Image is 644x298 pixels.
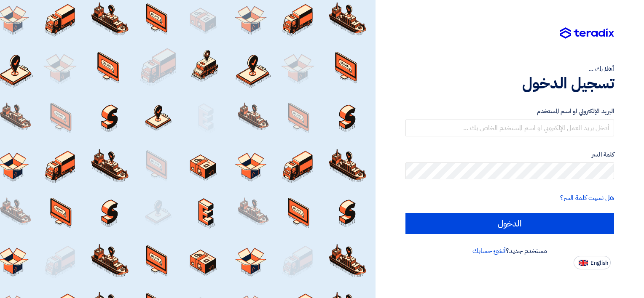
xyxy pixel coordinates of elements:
img: Teradix logo [560,27,614,39]
label: كلمة السر [405,150,614,160]
h1: تسجيل الدخول [405,74,614,93]
label: البريد الإلكتروني او اسم المستخدم [405,106,614,116]
button: English [574,256,611,269]
img: en-US.png [579,260,588,266]
span: English [590,260,608,266]
input: أدخل بريد العمل الإلكتروني او اسم المستخدم الخاص بك ... [405,120,614,136]
input: الدخول [405,213,614,234]
a: أنشئ حسابك [472,246,506,256]
div: مستخدم جديد؟ [405,246,614,256]
div: أهلا بك ... [405,64,614,74]
a: هل نسيت كلمة السر؟ [560,193,614,203]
